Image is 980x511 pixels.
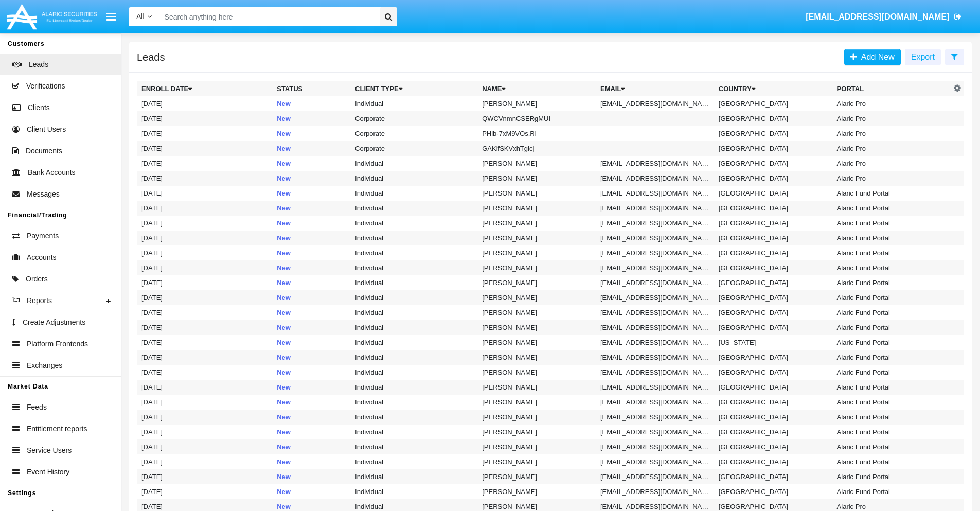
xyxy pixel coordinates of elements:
[137,395,273,410] td: [DATE]
[137,231,273,245] td: [DATE]
[715,380,833,395] td: [GEOGRAPHIC_DATA]
[478,275,596,290] td: [PERSON_NAME]
[137,171,273,186] td: [DATE]
[28,102,50,113] span: Clients
[273,395,351,410] td: New
[351,290,478,305] td: Individual
[596,245,715,260] td: [EMAIL_ADDRESS][DOMAIN_NAME]
[478,305,596,320] td: [PERSON_NAME]
[137,350,273,365] td: [DATE]
[137,216,273,231] td: [DATE]
[478,350,596,365] td: [PERSON_NAME]
[26,146,62,156] span: Documents
[833,171,951,186] td: Alaric Pro
[273,410,351,425] td: New
[715,141,833,156] td: [GEOGRAPHIC_DATA]
[833,275,951,290] td: Alaric Fund Portal
[5,2,99,32] img: Logo image
[596,380,715,395] td: [EMAIL_ADDRESS][DOMAIN_NAME]
[715,126,833,141] td: [GEOGRAPHIC_DATA]
[273,156,351,171] td: New
[833,484,951,499] td: Alaric Fund Portal
[351,469,478,484] td: Individual
[27,295,52,306] span: Reports
[478,320,596,335] td: [PERSON_NAME]
[715,260,833,275] td: [GEOGRAPHIC_DATA]
[833,96,951,111] td: Alaric Pro
[137,469,273,484] td: [DATE]
[137,141,273,156] td: [DATE]
[351,425,478,439] td: Individual
[27,189,60,200] span: Messages
[26,81,65,92] span: Verifications
[351,365,478,380] td: Individual
[273,305,351,320] td: New
[715,290,833,305] td: [GEOGRAPHIC_DATA]
[137,320,273,335] td: [DATE]
[273,380,351,395] td: New
[833,245,951,260] td: Alaric Fund Portal
[715,111,833,126] td: [GEOGRAPHIC_DATA]
[27,360,62,371] span: Exchanges
[351,216,478,231] td: Individual
[715,395,833,410] td: [GEOGRAPHIC_DATA]
[833,141,951,156] td: Alaric Pro
[596,335,715,350] td: [EMAIL_ADDRESS][DOMAIN_NAME]
[911,52,935,61] span: Export
[801,3,967,31] a: [EMAIL_ADDRESS][DOMAIN_NAME]
[351,350,478,365] td: Individual
[273,290,351,305] td: New
[596,275,715,290] td: [EMAIL_ADDRESS][DOMAIN_NAME]
[596,216,715,231] td: [EMAIL_ADDRESS][DOMAIN_NAME]
[833,410,951,425] td: Alaric Fund Portal
[273,454,351,469] td: New
[27,339,88,349] span: Platform Frontends
[596,290,715,305] td: [EMAIL_ADDRESS][DOMAIN_NAME]
[351,231,478,245] td: Individual
[478,469,596,484] td: [PERSON_NAME]
[136,12,145,21] span: All
[596,81,715,97] th: Email
[596,439,715,454] td: [EMAIL_ADDRESS][DOMAIN_NAME]
[351,454,478,469] td: Individual
[351,201,478,216] td: Individual
[715,425,833,439] td: [GEOGRAPHIC_DATA]
[833,231,951,245] td: Alaric Fund Portal
[715,305,833,320] td: [GEOGRAPHIC_DATA]
[273,335,351,350] td: New
[806,12,949,21] span: [EMAIL_ADDRESS][DOMAIN_NAME]
[137,245,273,260] td: [DATE]
[159,7,376,26] input: Search
[478,484,596,499] td: [PERSON_NAME]
[478,425,596,439] td: [PERSON_NAME]
[833,395,951,410] td: Alaric Fund Portal
[833,305,951,320] td: Alaric Fund Portal
[137,126,273,141] td: [DATE]
[351,410,478,425] td: Individual
[478,290,596,305] td: [PERSON_NAME]
[273,201,351,216] td: New
[273,126,351,141] td: New
[833,380,951,395] td: Alaric Fund Portal
[833,216,951,231] td: Alaric Fund Portal
[478,171,596,186] td: [PERSON_NAME]
[833,350,951,365] td: Alaric Fund Portal
[273,216,351,231] td: New
[351,186,478,201] td: Individual
[351,335,478,350] td: Individual
[596,395,715,410] td: [EMAIL_ADDRESS][DOMAIN_NAME]
[833,81,951,97] th: Portal
[23,317,85,328] span: Create Adjustments
[715,186,833,201] td: [GEOGRAPHIC_DATA]
[137,335,273,350] td: [DATE]
[478,454,596,469] td: [PERSON_NAME]
[833,469,951,484] td: Alaric Fund Portal
[351,96,478,111] td: Individual
[833,260,951,275] td: Alaric Fund Portal
[833,454,951,469] td: Alaric Fund Portal
[478,410,596,425] td: [PERSON_NAME]
[715,275,833,290] td: [GEOGRAPHIC_DATA]
[833,335,951,350] td: Alaric Fund Portal
[137,275,273,290] td: [DATE]
[351,439,478,454] td: Individual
